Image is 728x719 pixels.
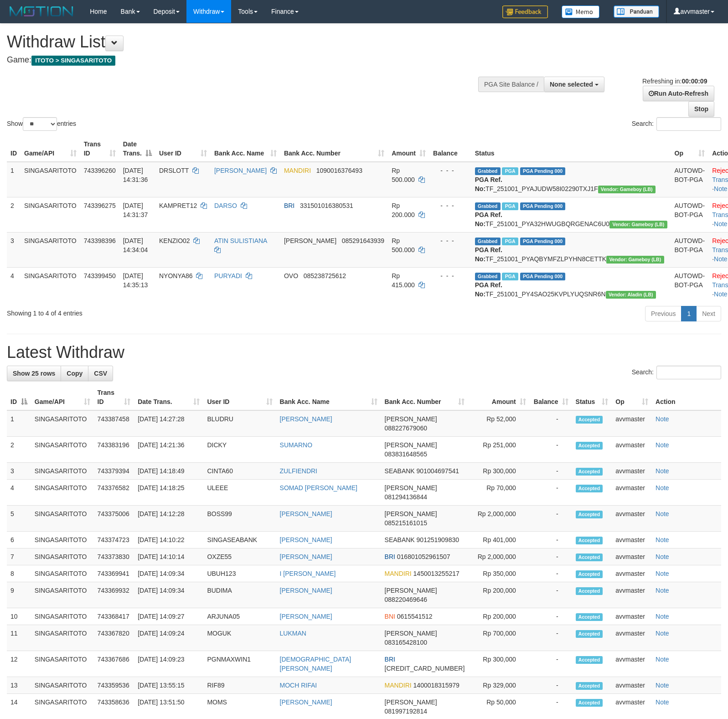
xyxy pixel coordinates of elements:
[612,532,652,548] td: avvmaster
[7,232,21,267] td: 3
[94,608,134,625] td: 743368417
[576,468,603,476] span: Accepted
[214,202,237,209] a: DARSO
[31,463,94,480] td: SINGASARITOTO
[576,485,603,492] span: Accepted
[392,272,415,289] span: Rp 415.000
[284,237,336,244] span: [PERSON_NAME]
[94,437,134,463] td: 743383196
[656,366,721,379] input: Search:
[433,166,468,175] div: - - -
[576,553,603,561] span: Accepted
[7,162,21,197] td: 1
[134,625,203,651] td: [DATE] 14:09:24
[671,136,709,162] th: Op: activate to sort column ascending
[31,651,94,677] td: SINGASARITOTO
[134,651,203,677] td: [DATE] 14:09:23
[31,437,94,463] td: SINGASARITOTO
[155,136,211,162] th: User ID: activate to sort column ascending
[31,608,94,625] td: SINGASARITOTO
[94,651,134,677] td: 743367686
[656,613,669,620] a: Note
[468,625,529,651] td: Rp 700,000
[31,548,94,565] td: SINGASARITOTO
[7,117,76,131] label: Show entries
[88,366,113,381] a: CSV
[388,136,429,162] th: Amount: activate to sort column ascending
[468,480,529,506] td: Rp 70,000
[385,450,427,458] span: Copy 083831648565 to clipboard
[656,587,669,594] a: Note
[688,101,714,117] a: Stop
[134,463,203,480] td: [DATE] 14:18:49
[7,33,476,51] h1: Withdraw List
[471,232,671,267] td: TF_251001_PYAQBYMFZLPYHN8CETTK
[475,281,502,298] b: PGA Ref. No:
[652,384,721,410] th: Action
[606,256,664,264] span: Vendor URL: https://dashboard.q2checkout.com/secure
[612,506,652,532] td: avvmaster
[94,480,134,506] td: 743376582
[656,467,669,475] a: Note
[397,553,450,560] span: Copy 016801052961507 to clipboard
[7,625,31,651] td: 11
[203,651,276,677] td: PGNMAXWIN1
[520,273,566,280] span: PGA Pending
[468,677,529,694] td: Rp 329,000
[203,548,276,565] td: OXZE55
[530,480,572,506] td: -
[530,548,572,565] td: -
[31,532,94,548] td: SINGASARITOTO
[576,656,603,664] span: Accepted
[203,437,276,463] td: DICKY
[413,682,460,689] span: Copy 1400018315979 to clipboard
[94,410,134,437] td: 743387458
[13,370,55,377] span: Show 25 rows
[21,197,80,232] td: SINGASARITOTO
[280,484,357,491] a: SOMAD [PERSON_NAME]
[502,238,518,245] span: Marked by avvmaster
[468,463,529,480] td: Rp 300,000
[643,86,714,101] a: Run Auto-Refresh
[468,437,529,463] td: Rp 251,000
[280,630,306,637] a: LUKMAN
[84,202,116,209] span: 743396275
[502,202,518,210] span: Marked by avvmaster
[134,548,203,565] td: [DATE] 14:10:14
[656,656,669,663] a: Note
[214,237,267,244] a: ATIN SULISTIANA
[342,237,384,244] span: Copy 085291643939 to clipboard
[280,510,332,517] a: [PERSON_NAME]
[385,613,395,620] span: BNI
[159,167,189,174] span: DRSLOTT
[433,236,468,245] div: - - -
[280,415,332,423] a: [PERSON_NAME]
[134,608,203,625] td: [DATE] 14:09:27
[475,211,502,228] b: PGA Ref. No:
[520,202,566,210] span: PGA Pending
[475,176,502,192] b: PGA Ref. No:
[214,167,267,174] a: [PERSON_NAME]
[397,613,433,620] span: Copy 0615541512 to clipboard
[134,384,203,410] th: Date Trans.: activate to sort column ascending
[475,202,501,210] span: Grabbed
[134,506,203,532] td: [DATE] 14:12:28
[645,306,682,321] a: Previous
[385,630,437,637] span: [PERSON_NAME]
[280,467,317,475] a: ZULFIENDRI
[21,232,80,267] td: SINGASARITOTO
[612,565,652,582] td: avvmaster
[94,548,134,565] td: 743373830
[31,56,115,66] span: ITOTO > SINGASARITOTO
[576,570,603,578] span: Accepted
[7,366,61,381] a: Show 25 rows
[84,237,116,244] span: 743398396
[276,384,381,410] th: Bank Acc. Name: activate to sort column ascending
[7,677,31,694] td: 13
[94,582,134,608] td: 743369932
[656,682,669,689] a: Note
[475,246,502,263] b: PGA Ref. No:
[530,410,572,437] td: -
[475,273,501,280] span: Grabbed
[211,136,280,162] th: Bank Acc. Name: activate to sort column ascending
